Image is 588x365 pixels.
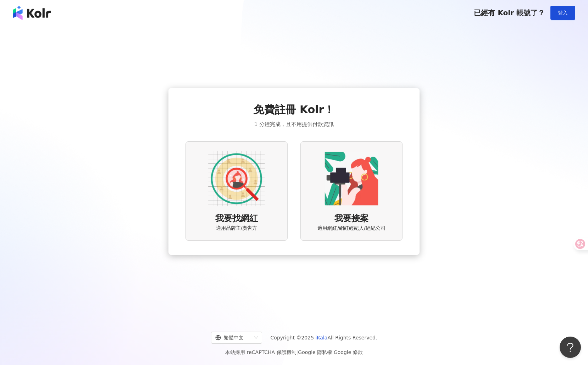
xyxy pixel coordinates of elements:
span: 本站採用 reCAPTCHA 保護機制 [225,348,362,356]
span: | [296,349,298,355]
span: 適用網紅/網紅經紀人/經紀公司 [317,225,385,232]
span: 登入 [558,10,568,16]
img: KOL identity option [323,150,380,207]
img: logo [13,6,51,20]
span: Copyright © 2025 All Rights Reserved. [271,333,377,342]
iframe: Help Scout Beacon - Open [560,337,581,358]
span: 我要接案 [334,213,368,225]
a: iKala [316,335,328,341]
a: Google 條款 [334,349,363,355]
a: Google 隱私權 [298,349,332,355]
span: 免費註冊 Kolr！ [254,102,335,117]
div: 繁體中文 [215,332,251,343]
span: 已經有 Kolr 帳號了？ [474,9,545,17]
span: 適用品牌主/廣告方 [216,225,257,232]
span: | [332,349,334,355]
img: AD identity option [208,150,265,207]
span: 1 分鐘完成，且不用提供付款資訊 [254,120,334,129]
button: 登入 [550,6,575,20]
span: 我要找網紅 [215,213,258,225]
